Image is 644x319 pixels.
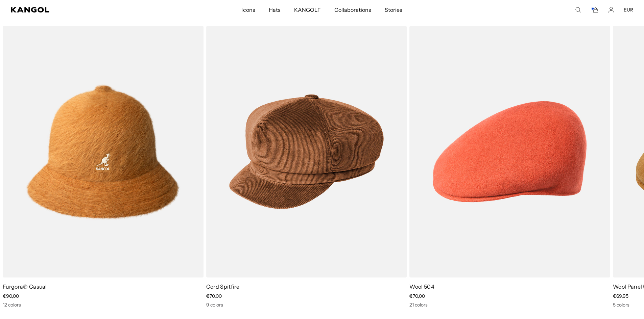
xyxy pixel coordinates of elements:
a: Account [608,7,614,13]
button: Cart [591,7,599,13]
span: €69,95 [613,293,628,299]
span: €70,00 [206,293,222,299]
p: Wool 504 [409,283,610,290]
div: 21 colors [409,302,610,308]
img: color-rustic-caramel [3,26,204,277]
p: Cord Spitfire [206,283,407,290]
img: color-coral-flame [409,26,610,277]
summary: Search here [575,7,581,13]
div: 3 of 13 [407,26,610,308]
img: color-wood [206,26,407,277]
div: 12 colors [3,302,204,308]
a: Kangol [11,7,160,12]
span: €90,00 [3,293,19,299]
p: Furgora® Casual [3,283,204,290]
button: EUR [624,7,633,13]
div: 2 of 13 [204,26,407,308]
span: €70,00 [409,293,425,299]
div: 9 colors [206,302,407,308]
